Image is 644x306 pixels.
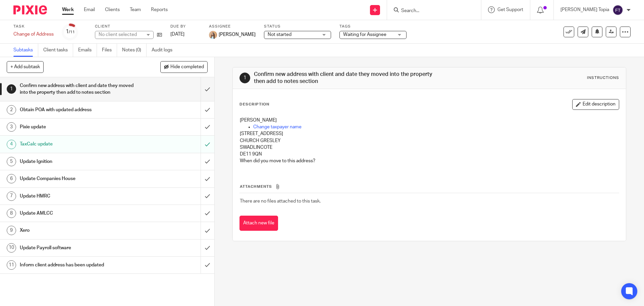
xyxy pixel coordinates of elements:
[7,61,44,73] button: + Add subtask
[66,28,75,36] div: 1
[152,44,177,57] a: Audit logs
[240,151,619,158] p: DE11 9QN
[43,44,73,57] a: Client tasks
[612,5,623,15] img: svg%3E
[7,174,16,183] div: 6
[240,117,619,124] p: [PERSON_NAME]
[240,137,619,144] p: CHURCH GRESLEY
[130,6,141,13] a: Team
[587,75,619,81] div: Instructions
[240,185,272,188] span: Attachments
[7,84,16,94] div: 1
[20,225,136,235] h1: Xero
[572,99,619,110] button: Edit description
[170,24,201,29] label: Due by
[209,24,256,29] label: Assignee
[160,61,208,73] button: Hide completed
[20,174,136,184] h1: Update Companies House
[20,139,136,149] h1: TaxCalc update
[7,260,16,270] div: 11
[268,32,291,37] span: Not started
[20,191,136,201] h1: Update HMRC
[343,32,386,37] span: Waiting for Assignee
[497,7,523,12] span: Get Support
[239,102,269,107] p: Description
[7,243,16,253] div: 10
[560,6,609,13] p: [PERSON_NAME] Topia
[339,24,407,29] label: Tags
[102,44,117,57] a: Files
[400,8,461,14] input: Search
[7,226,16,235] div: 9
[240,158,619,164] p: When did you move to this address?
[13,44,38,57] a: Subtasks
[20,105,136,115] h1: Obtain POA with updated address
[62,6,74,13] a: Work
[13,31,54,38] div: Change of Address
[7,105,16,115] div: 2
[69,30,75,34] small: /11
[151,6,168,13] a: Reports
[7,140,16,149] div: 4
[20,122,136,132] h1: Pixie update
[239,73,250,83] div: 1
[254,71,444,85] h1: Confirm new address with client and date they moved into the property then add to notes section
[13,24,54,29] label: Task
[7,122,16,132] div: 3
[253,125,302,129] a: Change taxpayer name
[240,130,619,137] p: [STREET_ADDRESS]
[84,6,95,13] a: Email
[7,157,16,166] div: 5
[239,216,278,231] button: Attach new file
[170,64,204,70] span: Hide completed
[99,31,142,38] div: No client selected
[7,209,16,218] div: 8
[105,6,120,13] a: Clients
[20,208,136,218] h1: Update AMLCC
[20,243,136,253] h1: Update Payroll software
[264,24,331,29] label: Status
[20,157,136,167] h1: Update Ignition
[219,31,256,38] span: [PERSON_NAME]
[20,260,136,270] h1: Inform client address has been updated
[209,31,217,39] img: Linkedin%20Posts%20-%20Client%20success%20stories%20(1).png
[240,144,619,151] p: SWADLINCOTE
[20,81,136,98] h1: Confirm new address with client and date they moved into the property then add to notes section
[240,199,321,204] span: There are no files attached to this task.
[78,44,97,57] a: Emails
[13,5,47,14] img: Pixie
[122,44,147,57] a: Notes (0)
[7,191,16,201] div: 7
[95,24,162,29] label: Client
[170,32,184,37] span: [DATE]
